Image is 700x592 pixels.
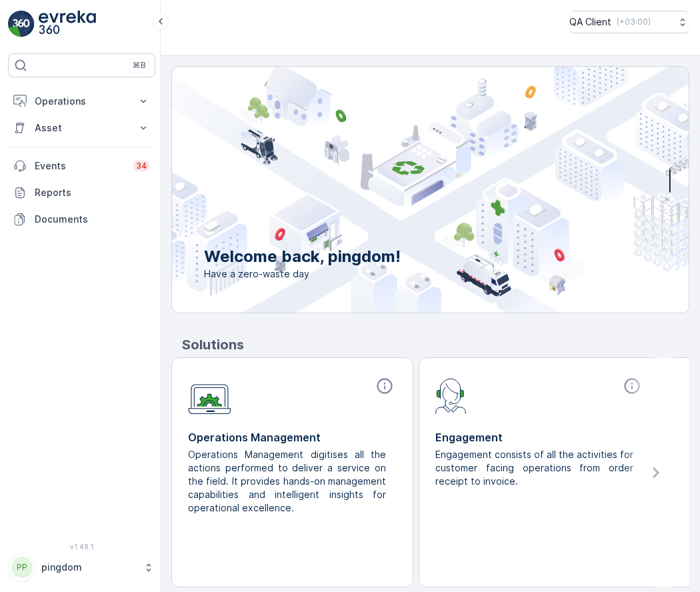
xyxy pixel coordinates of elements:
p: Operations [35,95,129,108]
p: Operations Management digitises all the actions performed to deliver a service on the field. It p... [188,448,386,515]
p: Welcome back, pingdom! [204,246,401,267]
p: ⌘B [133,60,146,71]
p: pingdom [41,561,137,574]
button: Asset [8,115,155,141]
div: PP [11,557,33,578]
p: Asset [35,121,129,135]
button: Operations [8,88,155,115]
a: Events34 [8,153,155,179]
p: Engagement [435,429,644,445]
img: city illustration [112,67,689,313]
img: logo_light-DOdMpM7g.png [39,11,96,37]
p: Operations Management [188,429,397,445]
a: Documents [8,206,155,233]
img: logo [8,11,35,37]
p: QA Client [569,15,611,29]
img: module-icon [188,377,231,415]
p: Documents [35,213,150,226]
p: 34 [136,161,147,171]
img: module-icon [435,377,467,414]
p: Reports [35,186,150,199]
p: Engagement consists of all the activities for customer facing operations from order receipt to in... [435,448,633,488]
a: Reports [8,179,155,206]
span: Have a zero-waste day [204,267,401,281]
p: Solutions [182,335,689,355]
button: PPpingdom [8,553,155,581]
p: Events [35,159,125,173]
span: v 1.48.1 [8,543,155,551]
p: ( +03:00 ) [617,17,651,27]
button: QA Client(+03:00) [569,11,689,33]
